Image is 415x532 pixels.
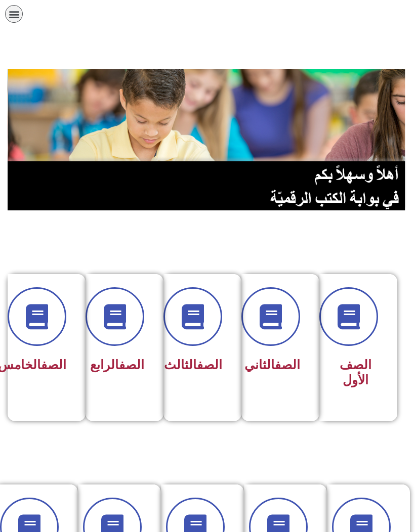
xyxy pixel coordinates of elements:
[90,358,144,372] span: الرابع
[275,358,300,372] a: الصف
[5,5,23,23] div: כפתור פתיחת תפריט
[340,358,371,387] span: الصف الأول
[164,358,222,372] span: الثالث
[41,358,66,372] a: الصف
[244,358,300,372] span: الثاني
[197,358,222,372] a: الصف
[119,358,144,372] a: الصف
